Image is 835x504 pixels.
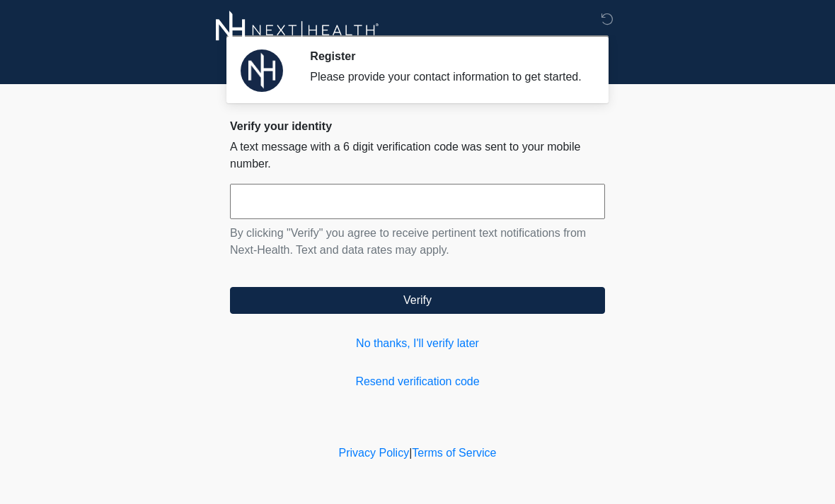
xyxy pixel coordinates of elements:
button: Verify [230,287,605,314]
h2: Verify your identity [230,119,605,133]
p: By clicking "Verify" you agree to receive pertinent text notifications from Next-Health. Text and... [230,225,605,259]
div: Please provide your contact information to get started. [310,69,584,86]
img: Next-Health Logo [216,11,379,49]
a: Resend verification code [230,373,605,390]
a: | [409,447,412,459]
a: Privacy Policy [339,447,410,459]
a: Terms of Service [412,447,496,459]
img: Agent Avatar [241,49,283,92]
a: No thanks, I'll verify later [230,335,605,352]
p: A text message with a 6 digit verification code was sent to your mobile number. [230,139,605,172]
